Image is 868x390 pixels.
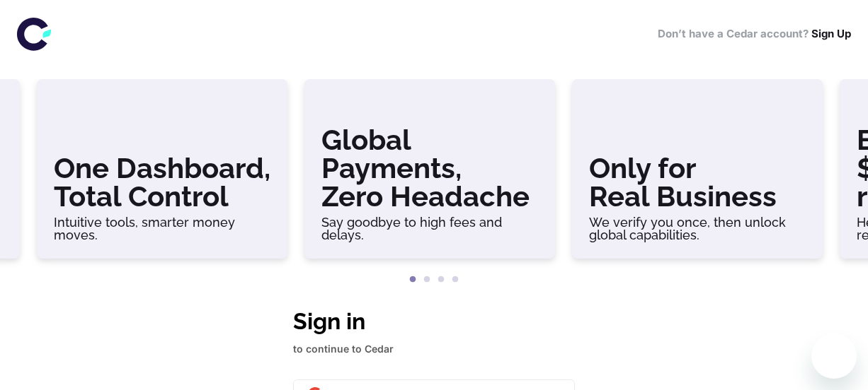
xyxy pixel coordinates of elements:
h3: Global Payments, Zero Headache [321,126,538,211]
p: to continue to Cedar [293,341,575,357]
h6: Intuitive tools, smarter money moves. [54,216,270,242]
a: Sign Up [811,27,851,40]
h3: Only for Real Business [589,154,806,211]
iframe: Button to launch messaging window [811,333,857,379]
h6: We verify you once, then unlock global capabilities. [589,216,806,242]
h6: Don’t have a Cedar account? [658,26,851,42]
button: 3 [434,273,448,287]
h3: One Dashboard, Total Control [54,154,270,211]
h6: Say goodbye to high fees and delays. [321,216,538,242]
button: 4 [448,273,462,287]
h1: Sign in [293,305,575,338]
button: 1 [406,273,420,287]
button: 2 [420,273,434,287]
